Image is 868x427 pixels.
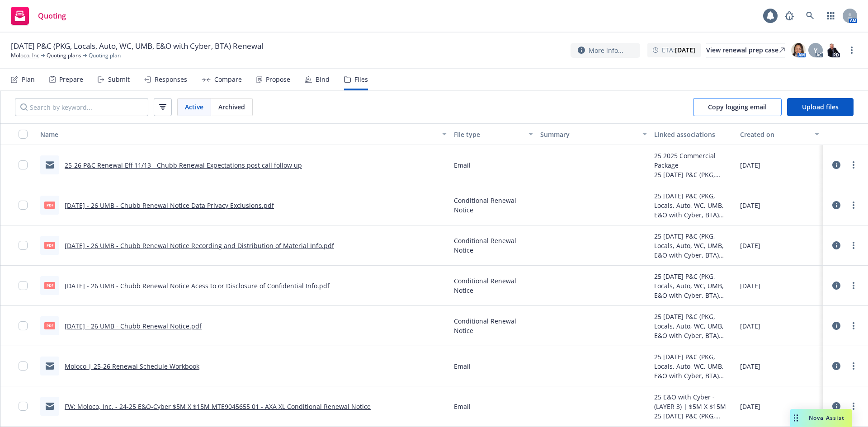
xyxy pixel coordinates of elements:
input: Search by keyword... [15,98,148,116]
span: [DATE] [740,361,760,371]
span: Quoting [38,12,66,19]
a: [DATE] - 26 UMB - Chubb Renewal Notice Acess to or Disclosure of Confidential Info.pdf [65,282,330,290]
span: Email [454,361,471,371]
div: Summary [540,130,637,139]
div: 25 [DATE] P&C (PKG, Locals, Auto, WC, UMB, E&O with Cyber, BTA) Renewal [654,191,733,220]
span: Conditional Renewal Notice [454,316,533,335]
input: Toggle Row Selected [19,201,28,210]
a: Switch app [822,7,840,25]
a: FW: Moloco, Inc. - 24-25 E&O-Cyber $5M X $15M MTE9045655 01 - AXA XL Conditional Renewal Notice [65,402,371,411]
div: Drag to move [790,409,802,427]
button: Copy logging email [693,98,782,116]
img: photo [826,43,840,57]
span: Active [185,102,203,112]
button: Created on [736,123,823,145]
div: Bind [316,76,330,83]
button: More info... [571,43,640,58]
strong: [DATE] [675,46,695,54]
div: File type [454,130,523,139]
button: Summary [537,123,651,145]
input: Toggle Row Selected [19,361,28,371]
div: 25 [DATE] P&C (PKG, Locals, Auto, WC, UMB, E&O with Cyber, BTA) Renewal [654,272,733,300]
a: more [846,45,857,56]
input: Toggle Row Selected [19,160,28,169]
span: pdf [44,202,55,208]
span: pdf [44,322,55,329]
span: pdf [44,242,55,249]
span: Archived [218,102,245,112]
div: Propose [266,76,290,83]
a: Moloco, Inc [11,52,39,60]
a: Report a Bug [780,7,798,25]
span: [DATE] [740,241,760,250]
a: [DATE] - 26 UMB - Chubb Renewal Notice Recording and Distribution of Material Info.pdf [65,241,334,250]
input: Toggle Row Selected [19,241,28,250]
div: 25 [DATE] P&C (PKG, Locals, Auto, WC, UMB, E&O with Cyber, BTA) Renewal [654,231,733,260]
div: 25 [DATE] P&C (PKG, Locals, Auto, WC, UMB, E&O with Cyber, BTA) Renewal [654,170,733,179]
a: more [848,361,859,371]
div: Compare [214,76,242,83]
input: Toggle Row Selected [19,402,28,411]
span: [DATE] P&C (PKG, Locals, Auto, WC, UMB, E&O with Cyber, BTA) Renewal [11,41,263,52]
span: Email [454,402,471,411]
div: Files [354,76,368,83]
img: photo [791,43,806,57]
span: Quoting plan [89,52,121,60]
div: 25 [DATE] P&C (PKG, Locals, Auto, WC, UMB, E&O with Cyber, BTA) Renewal [654,312,733,340]
button: Linked associations [651,123,737,145]
span: Email [454,160,471,170]
div: Prepare [59,76,83,83]
div: 25 [DATE] P&C (PKG, Locals, Auto, WC, UMB, E&O with Cyber, BTA) Renewal [654,352,733,380]
a: Search [801,7,819,25]
a: [DATE] - 26 UMB - Chubb Renewal Notice Data Privacy Exclusions.pdf [65,201,274,210]
span: [DATE] [740,160,760,170]
input: Toggle Row Selected [19,281,28,290]
input: Select all [19,130,28,139]
span: Conditional Renewal Notice [454,276,533,295]
span: Copy logging email [708,103,767,111]
div: Plan [22,76,35,83]
div: Created on [740,130,809,139]
a: [DATE] - 26 UMB - Chubb Renewal Notice.pdf [65,322,202,330]
a: more [848,320,859,331]
span: More info... [589,46,623,55]
span: [DATE] [740,201,760,210]
div: Linked associations [654,130,733,139]
a: more [848,160,859,170]
span: [DATE] [740,321,760,331]
button: File type [450,123,537,145]
span: [DATE] [740,402,760,411]
a: more [848,280,859,291]
input: Toggle Row Selected [19,321,28,330]
button: Name [37,123,450,145]
span: Upload files [802,103,839,111]
div: Name [40,130,437,139]
a: Moloco | 25-26 Renewal Schedule Workbook [65,362,199,371]
a: more [848,240,859,251]
span: ETA : [662,45,695,55]
div: Responses [155,76,187,83]
span: Conditional Renewal Notice [454,236,533,255]
div: 25 [DATE] P&C (PKG, Locals, Auto, WC, UMB, E&O with Cyber, BTA) Renewal [654,411,733,421]
span: Y [814,46,817,55]
div: Submit [108,76,130,83]
span: pdf [44,282,55,289]
a: 25-26 P&C Renewal Eff 11/13 - Chubb Renewal Expectations post call follow up [65,161,302,169]
a: more [848,401,859,412]
span: Nova Assist [809,414,844,422]
a: more [848,200,859,211]
a: View renewal prep case [706,43,785,57]
button: Upload files [787,98,854,116]
div: 25 E&O with Cyber - (LAYER 3) | $5M X $15M [654,392,733,411]
div: 25 2025 Commercial Package [654,151,733,170]
a: Quoting plans [47,52,81,60]
span: Conditional Renewal Notice [454,196,533,215]
span: [DATE] [740,281,760,291]
div: View renewal prep case [706,43,785,57]
button: Nova Assist [790,409,852,427]
a: Quoting [7,3,70,28]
